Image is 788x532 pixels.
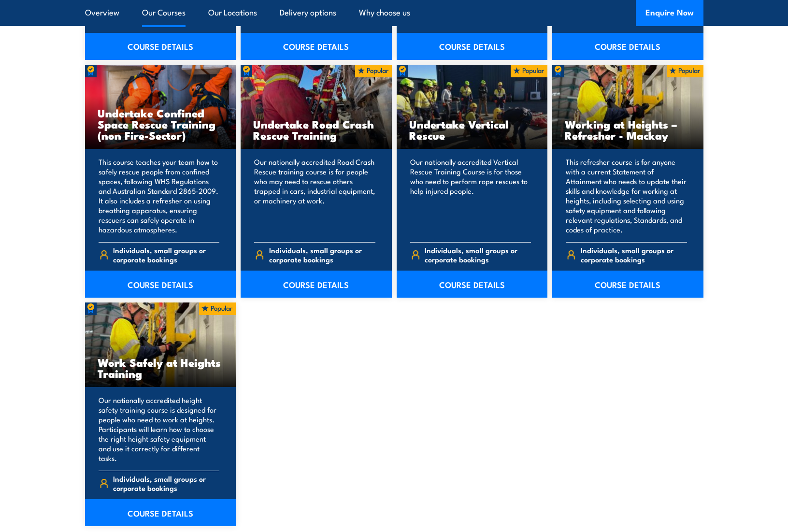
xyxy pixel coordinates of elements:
[85,271,236,298] a: COURSE DETAILS
[98,107,224,141] h3: Undertake Confined Space Rescue Training (non Fire-Sector)
[397,271,548,298] a: COURSE DETAILS
[581,245,687,264] span: Individuals, small groups or corporate bookings
[397,33,548,60] a: COURSE DETAILS
[552,271,703,298] a: COURSE DETAILS
[113,245,219,264] span: Individuals, small groups or corporate bookings
[410,157,531,234] p: Our nationally accredited Vertical Rescue Training Course is for those who need to perform rope r...
[113,474,219,492] span: Individuals, small groups or corporate bookings
[269,245,375,264] span: Individuals, small groups or corporate bookings
[85,33,236,60] a: COURSE DETAILS
[552,33,703,60] a: COURSE DETAILS
[99,157,220,234] p: This course teaches your team how to safely rescue people from confined spaces, following WHS Reg...
[254,157,375,234] p: Our nationally accredited Road Crash Rescue training course is for people who may need to rescue ...
[99,395,220,463] p: Our nationally accredited height safety training course is designed for people who need to work a...
[253,118,379,141] h3: Undertake Road Crash Rescue Training
[409,118,535,141] h3: Undertake Vertical Rescue
[241,33,392,60] a: COURSE DETAILS
[425,245,531,264] span: Individuals, small groups or corporate bookings
[565,118,691,141] h3: Working at Heights – Refresher - Mackay
[241,271,392,298] a: COURSE DETAILS
[85,499,236,526] a: COURSE DETAILS
[566,157,687,234] p: This refresher course is for anyone with a current Statement of Attainment who needs to update th...
[98,357,224,379] h3: Work Safely at Heights Training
